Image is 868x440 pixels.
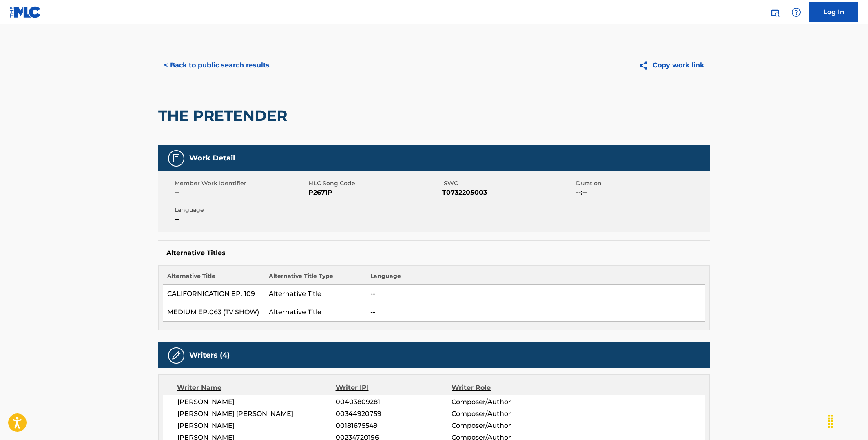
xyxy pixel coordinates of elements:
span: [PERSON_NAME] [PERSON_NAME] [177,409,336,419]
span: -- [175,214,306,224]
button: < Back to public search results [158,55,275,76]
h2: THE PRETENDER [158,107,291,125]
img: Copy work link [638,60,653,71]
span: [PERSON_NAME] [177,421,336,431]
span: Composer/Author [452,409,557,419]
img: help [791,7,801,17]
span: MLC Song Code [308,179,440,188]
div: Drag [824,409,837,433]
td: -- [366,303,705,322]
div: Writer Name [177,383,336,393]
span: Duration [576,179,708,188]
div: Writer Role [452,383,557,393]
td: Alternative Title [265,303,366,322]
img: Work Detail [171,153,181,163]
span: 00403809281 [336,397,452,407]
th: Alternative Title Type [265,272,366,285]
span: Language [175,206,306,214]
a: Log In [809,2,858,22]
td: MEDIUM EP.063 (TV SHOW) [163,303,265,322]
div: Help [788,4,804,20]
td: -- [366,285,705,303]
img: search [770,7,780,17]
span: ISWC [442,179,574,188]
span: --:-- [576,188,708,198]
th: Alternative Title [163,272,265,285]
img: MLC Logo [10,6,41,18]
span: Member Work Identifier [175,179,306,188]
span: 00344920759 [336,409,452,419]
span: P2671P [308,188,440,198]
span: Composer/Author [452,397,557,407]
td: CALIFORNICATION EP. 109 [163,285,265,303]
span: T0732205003 [442,188,574,198]
h5: Alternative Titles [166,249,702,257]
span: -- [175,188,306,198]
span: [PERSON_NAME] [177,397,336,407]
div: Writer IPI [336,383,452,393]
td: Alternative Title [265,285,366,303]
iframe: Chat Widget [827,401,868,440]
a: Public Search [767,4,783,20]
h5: Work Detail [189,153,235,163]
img: Writers [171,351,181,360]
span: Composer/Author [452,421,557,431]
button: Copy work link [633,55,710,76]
h5: Writers (4) [189,351,230,360]
th: Language [366,272,705,285]
span: 00181675549 [336,421,452,431]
